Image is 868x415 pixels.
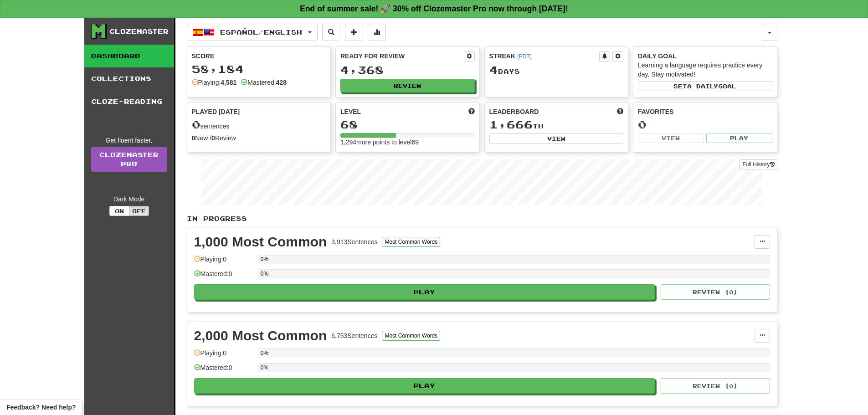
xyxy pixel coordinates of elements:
button: Full History [740,159,777,169]
button: Most Common Words [382,237,440,247]
span: 1,666 [489,118,533,131]
span: Open feedback widget [6,403,76,412]
a: ClozemasterPro [91,147,167,172]
div: th [489,119,624,131]
button: Review [340,79,475,92]
button: Off [129,206,149,216]
button: Review (0) [661,284,770,300]
span: Leaderboard [489,107,539,116]
button: View [638,133,704,143]
strong: 0 [211,134,215,142]
span: Level [340,107,361,116]
div: 58,184 [192,63,326,75]
div: 0 [638,119,772,130]
button: On [109,206,129,216]
span: a daily [687,83,718,89]
div: Learning a language requires practice every day. Stay motivated! [638,61,772,79]
div: Dark Mode [91,195,167,204]
div: 1,000 Most Common [194,235,327,249]
div: Score [192,51,326,61]
div: 3,913 Sentences [331,237,377,246]
strong: 0 [192,134,195,142]
p: In Progress [187,214,777,223]
button: Add sentence to collection [345,24,363,41]
button: Play [194,378,655,394]
div: 1,294 more points to level 69 [340,138,475,147]
div: Clozemaster [109,27,169,36]
strong: 4,581 [221,79,236,86]
span: Score more points to level up [468,107,475,116]
button: Español/English [187,24,318,41]
button: Play [706,133,772,143]
a: Collections [84,67,174,90]
button: View [489,133,624,143]
div: Day s [489,64,624,76]
div: Mastered: [241,78,287,87]
div: 4,368 [340,64,475,76]
div: Daily Goal [638,51,772,61]
span: 0 [192,118,200,131]
button: Review (0) [661,378,770,394]
div: Ready for Review [340,51,464,61]
div: 2,000 Most Common [194,329,327,343]
button: More stats [368,24,386,41]
div: Playing: 0 [194,348,253,364]
div: 68 [340,119,475,130]
div: Mastered: 0 [194,269,253,284]
div: Streak [489,51,600,61]
button: Search sentences [322,24,340,41]
span: Español / English [220,28,302,36]
span: This week in points, UTC [617,107,623,116]
div: Playing: [192,78,237,87]
span: Played [DATE] [192,107,240,116]
button: Play [194,284,655,300]
a: Cloze-Reading [84,90,174,113]
div: Get fluent faster. [91,136,167,145]
div: Mastered: 0 [194,363,253,378]
span: 4 [489,63,498,76]
button: Most Common Words [382,331,440,341]
div: Playing: 0 [194,255,253,270]
a: (PDT) [517,53,532,60]
div: Favorites [638,107,772,116]
div: sentences [192,119,326,131]
strong: End of summer sale! 🚀 30% off Clozemaster Pro now through [DATE]! [300,4,568,13]
button: Seta dailygoal [638,81,772,91]
div: New / Review [192,133,326,143]
a: Dashboard [84,45,174,67]
strong: 428 [276,79,287,86]
div: 6,753 Sentences [331,331,377,340]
